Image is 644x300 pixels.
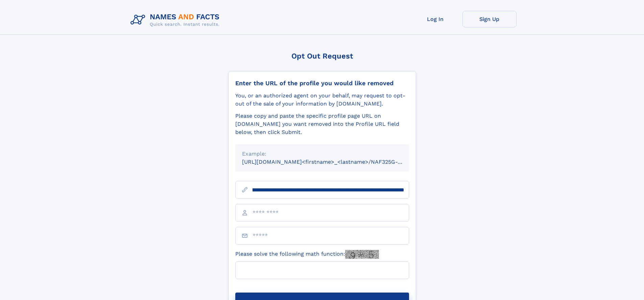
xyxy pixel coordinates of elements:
[462,11,517,27] a: Sign Up
[235,79,409,87] div: Enter the URL of the profile you would like removed
[235,112,409,136] div: Please copy and paste the specific profile page URL on [DOMAIN_NAME] you want removed into the Pr...
[408,11,462,27] a: Log In
[228,52,416,60] div: Opt Out Request
[242,159,422,165] small: [URL][DOMAIN_NAME]<firstname>_<lastname>/NAF325G-xxxxxxxx
[242,150,402,158] div: Example:
[128,11,225,29] img: Logo Names and Facts
[235,92,409,108] div: You, or an authorized agent on your behalf, may request to opt-out of the sale of your informatio...
[235,250,379,259] label: Please solve the following math function:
